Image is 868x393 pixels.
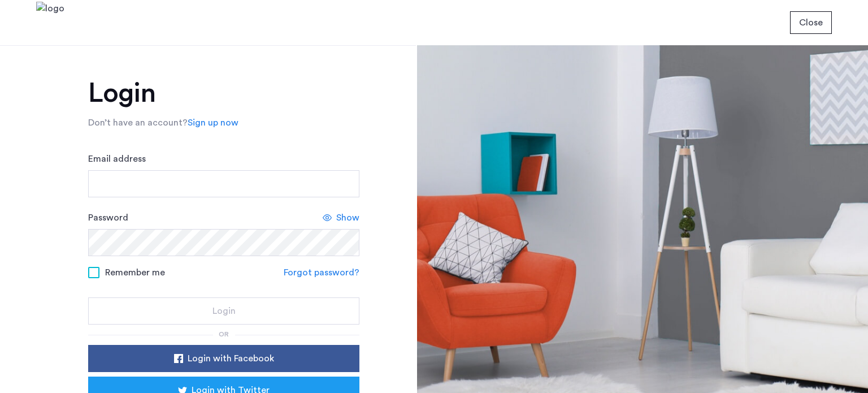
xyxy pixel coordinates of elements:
h1: Login [88,80,359,107]
button: button [88,345,359,372]
span: Don’t have an account? [88,118,188,127]
label: Email address [88,152,146,166]
span: Login [212,304,236,318]
img: logo [36,2,64,44]
span: Login with Facebook [188,352,274,365]
span: or [219,331,229,338]
span: Show [336,211,359,224]
button: button [88,297,359,325]
button: button [790,11,832,34]
label: Password [88,211,128,224]
a: Sign up now [188,116,238,129]
span: Close [799,16,823,29]
a: Forgot password? [284,266,359,279]
span: Remember me [105,266,165,279]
